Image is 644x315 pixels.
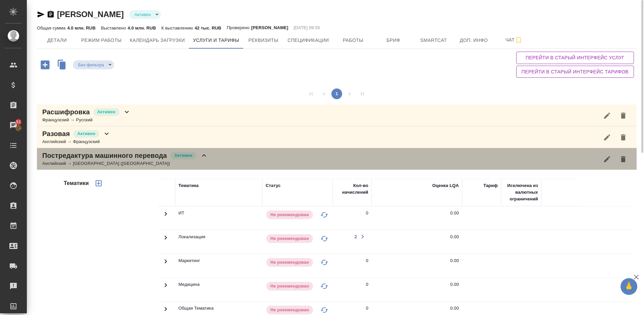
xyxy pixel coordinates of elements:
[175,230,262,254] td: Локализация
[623,279,635,294] span: 🙏
[247,36,279,45] span: Реквизиты
[97,109,115,115] p: Активен
[54,58,73,73] button: Скопировать услуги другого исполнителя
[270,283,309,290] p: Не рекомендован
[366,210,368,216] div: 0
[615,151,631,167] button: Удалить услугу
[174,152,193,159] p: Активен
[270,235,309,242] p: Не рекомендован
[12,119,25,125] span: 51
[599,108,615,124] button: Редактировать услугу
[357,231,368,242] button: Открыть работы
[319,305,329,315] button: Изменить статус на "В черном списке"
[366,305,368,312] div: 0
[81,36,122,45] span: Режим работы
[458,36,490,45] span: Доп. инфо
[319,281,329,291] button: Изменить статус на "В черном списке"
[270,259,309,266] p: Не рекомендован
[162,261,170,266] span: Toggle Row Expanded
[294,24,320,31] p: [DATE] 09:55
[175,278,262,301] td: Медицина
[522,54,629,62] span: Перейти в старый интерфейс услуг
[57,10,124,19] a: [PERSON_NAME]
[161,25,195,30] p: К выставлению
[599,151,615,167] button: Редактировать услугу
[42,138,111,145] div: Английский → Французский
[42,129,70,138] p: Разовая
[42,151,167,160] p: Постредактура машинного перевода
[377,36,410,45] span: Бриф
[67,25,95,30] p: 4.0 млн. RUB
[41,36,73,45] span: Детали
[355,234,357,240] div: 2
[498,36,530,44] span: Чат
[37,148,637,170] div: Постредактура машинного переводаАктивенАнглийский → [GEOGRAPHIC_DATA] ([GEOGRAPHIC_DATA])
[37,126,637,148] div: РазоваяАктивенАнглийский → Французский
[162,238,170,243] span: Toggle Row Expanded
[515,36,523,44] svg: Подписаться
[372,254,462,277] td: 0.00
[42,117,131,123] div: Французский → Русский
[270,211,309,218] p: Не рекомендован
[337,36,369,45] span: Работы
[319,257,329,267] button: Изменить статус на "В черном списке"
[175,206,262,230] td: ИТ
[36,58,54,72] button: Добавить услугу
[37,25,67,30] p: Общая сумма
[251,24,288,31] p: [PERSON_NAME]
[227,24,251,31] p: Проверено
[305,88,369,99] nav: pagination navigation
[516,52,634,64] button: Перейти в старый интерфейс услуг
[128,25,156,30] p: 4.0 млн. RUB
[37,105,637,126] div: РасшифровкаАктивенФранцузский → Русский
[175,254,262,277] td: Маркетинг
[162,285,170,290] span: Toggle Row Expanded
[615,129,631,145] button: Удалить услугу
[129,10,161,19] div: Активен
[366,257,368,264] div: 0
[504,182,538,202] div: Исключена из валютных ограничений
[516,66,634,78] button: Перейти в старый интерфейс тарифов
[91,175,107,191] button: Добавить тематику
[195,25,221,30] p: 42 тыс. RUB
[372,206,462,230] td: 0.00
[599,129,615,145] button: Редактировать услугу
[42,107,90,117] p: Расшифровка
[336,182,368,196] div: Кол-во начислений
[76,62,106,68] button: Без фильтра
[366,281,368,288] div: 0
[372,278,462,301] td: 0.00
[162,214,170,219] span: Toggle Row Expanded
[372,230,462,254] td: 0.00
[522,68,629,76] span: Перейти в старый интерфейс тарифов
[2,117,25,134] a: 51
[77,130,95,137] p: Активен
[266,182,281,189] div: Статус
[162,309,170,314] span: Toggle Row Expanded
[64,179,89,187] h4: Тематики
[287,36,329,45] span: Спецификации
[319,210,329,220] button: Изменить статус на "В черном списке"
[621,278,637,295] button: 🙏
[432,182,459,189] div: Оценка LQA
[130,36,185,45] span: Календарь загрузки
[101,25,128,30] p: Выставлено
[193,36,239,45] span: Услуги и тарифы
[73,60,114,69] div: Активен
[47,10,55,18] button: Скопировать ссылку
[132,12,153,17] button: Активен
[418,36,450,45] span: Smartcat
[37,10,45,18] button: Скопировать ссылку для ЯМессенджера
[178,182,199,189] div: Тематика
[483,182,498,189] div: Тариф
[319,234,329,244] button: Изменить статус на "В черном списке"
[42,160,208,167] div: Английский → [GEOGRAPHIC_DATA] ([GEOGRAPHIC_DATA])
[615,108,631,124] button: Удалить услугу
[270,307,309,313] p: Не рекомендован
